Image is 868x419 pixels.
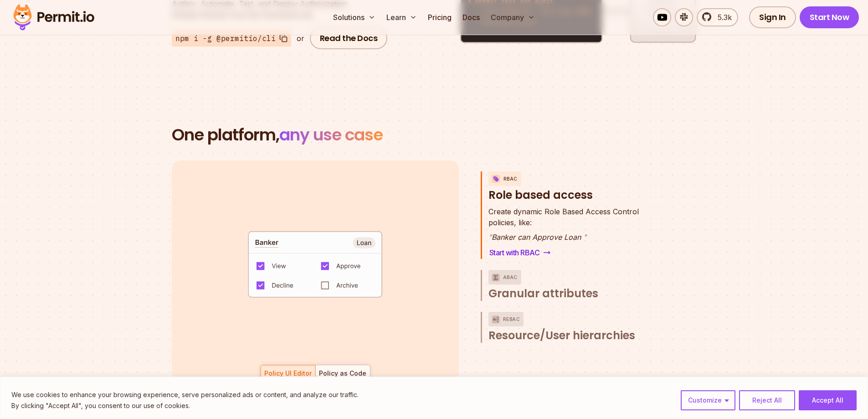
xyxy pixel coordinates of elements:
h2: One platform, [172,126,697,144]
p: ABAC [503,270,518,285]
div: RBACRole based access [488,206,658,259]
span: " [488,233,492,242]
button: npm i -g @permitio/cli [172,30,291,47]
a: Start Now [800,6,859,28]
button: Accept All [799,390,857,410]
p: ReBAC [503,312,520,326]
button: Reject All [739,390,795,410]
span: npm i -g @permitio/cli [175,33,276,44]
button: Company [487,8,539,26]
button: Customize [681,390,735,410]
span: Granular attributes [488,286,598,301]
div: Policy as Code [319,369,366,378]
span: 5.3k [712,12,732,23]
button: Policy as Code [315,365,370,382]
img: Permit logo [9,2,98,33]
a: Start with RBAC [488,246,552,259]
span: " [583,233,586,242]
p: policies, like: [488,206,639,228]
p: Banker can Approve Loan [488,232,639,243]
button: Solutions [329,8,379,26]
span: Resource/User hierarchies [488,328,635,343]
button: ABACGranular attributes [488,270,658,301]
span: Create dynamic Role Based Access Control [488,206,639,217]
button: Learn [383,8,421,26]
a: Read the Docs [310,27,388,49]
button: ReBACResource/User hierarchies [488,312,658,343]
span: any use case [279,123,383,146]
a: Docs [459,8,483,26]
p: By clicking "Accept All", you consent to our use of cookies. [11,400,359,411]
a: 5.3k [697,8,738,26]
div: or [297,33,304,44]
p: We use cookies to enhance your browsing experience, serve personalized ads or content, and analyz... [11,389,359,400]
a: Pricing [424,8,455,26]
a: Sign In [749,6,796,28]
